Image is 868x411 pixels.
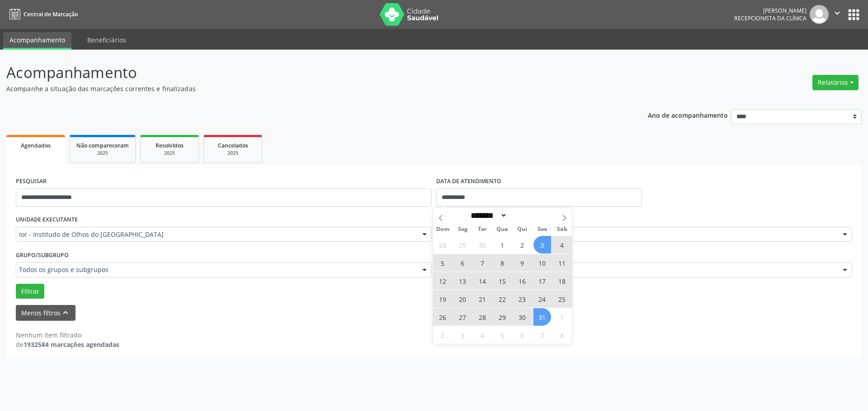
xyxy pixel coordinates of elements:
input: Year [507,211,537,220]
span: Qua [492,226,512,232]
span: Setembro 30, 2025 [474,236,491,254]
span: Outubro 31, 2025 [533,308,551,326]
span: Novembro 4, 2025 [474,326,491,344]
span: Novembro 2, 2025 [434,326,452,344]
span: Novembro 5, 2025 [494,326,511,344]
span: Outubro 11, 2025 [553,254,571,272]
span: Outubro 3, 2025 [533,236,551,254]
label: UNIDADE EXECUTANTE [16,213,78,227]
div: Nenhum item filtrado [16,330,119,340]
a: Acompanhamento [3,32,71,50]
span: Outubro 23, 2025 [514,290,531,308]
span: Setembro 29, 2025 [454,236,472,254]
span: Qui [512,226,532,232]
span: Outubro 27, 2025 [454,308,472,326]
p: Acompanhe a situação das marcações correntes e finalizadas [6,84,605,93]
p: Acompanhamento [6,61,605,84]
span: Outubro 30, 2025 [514,308,531,326]
span: Central de Marcação [24,10,78,18]
span: Todos os grupos e subgrupos [19,265,413,274]
span: Resolvidos [156,142,184,149]
span: Ter [472,226,492,232]
span: Dom [433,226,453,232]
span: Outubro 9, 2025 [514,254,531,272]
i:  [832,8,842,18]
div: de [16,340,119,349]
a: Beneficiários [81,32,132,48]
span: Outubro 10, 2025 [533,254,551,272]
span: Outubro 20, 2025 [454,290,472,308]
span: Novembro 6, 2025 [514,326,531,344]
span: Novembro 1, 2025 [553,308,571,326]
span: Não compareceram [76,142,129,149]
button: apps [846,7,862,23]
span: Outubro 7, 2025 [474,254,491,272]
span: Ior - Institudo de Olhos do [GEOGRAPHIC_DATA] [19,230,413,239]
span: Outubro 28, 2025 [474,308,491,326]
span: Setembro 28, 2025 [434,236,452,254]
label: DATA DE ATENDIMENTO [436,175,501,189]
span: Outubro 17, 2025 [533,272,551,290]
button: Menos filtroskeyboard_arrow_up [16,305,75,321]
label: PESQUISAR [16,175,47,189]
span: Outubro 29, 2025 [494,308,511,326]
span: Outubro 15, 2025 [494,272,511,290]
button: Relatórios [812,75,859,90]
img: img [810,5,829,24]
i: keyboard_arrow_up [61,308,71,318]
p: Ano de acompanhamento [648,109,728,120]
span: Sex [532,226,552,232]
span: Cancelados [218,142,248,149]
label: Grupo/Subgrupo [16,248,69,262]
span: Outubro 13, 2025 [454,272,472,290]
span: Outubro 8, 2025 [494,254,511,272]
div: 2025 [76,150,129,157]
span: Novembro 8, 2025 [553,326,571,344]
button:  [829,5,846,24]
span: Outubro 22, 2025 [494,290,511,308]
span: Outubro 14, 2025 [474,272,491,290]
span: Outubro 4, 2025 [553,236,571,254]
span: Outubro 19, 2025 [434,290,452,308]
span: Outubro 12, 2025 [434,272,452,290]
span: Outubro 1, 2025 [494,236,511,254]
span: Outubro 25, 2025 [553,290,571,308]
span: Agendados [21,142,51,149]
span: Novembro 7, 2025 [533,326,551,344]
span: Outubro 5, 2025 [434,254,452,272]
strong: 1932584 marcações agendadas [24,340,119,349]
span: Outubro 6, 2025 [454,254,472,272]
span: Outubro 24, 2025 [533,290,551,308]
a: Central de Marcação [6,7,78,22]
span: Recepcionista da clínica [734,14,807,22]
span: Seg [453,226,472,232]
select: Month [468,211,508,220]
button: Filtrar [16,284,44,299]
span: Sáb [552,226,572,232]
div: 2025 [147,150,192,157]
span: Outubro 18, 2025 [553,272,571,290]
span: #00041 - Oftalmologia [439,265,834,274]
div: [PERSON_NAME] [734,7,807,14]
div: 2025 [210,150,255,157]
span: Outubro 16, 2025 [514,272,531,290]
span: Outubro 21, 2025 [474,290,491,308]
span: Outubro 2, 2025 [514,236,531,254]
span: Outubro 26, 2025 [434,308,452,326]
span: Novembro 3, 2025 [454,326,472,344]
